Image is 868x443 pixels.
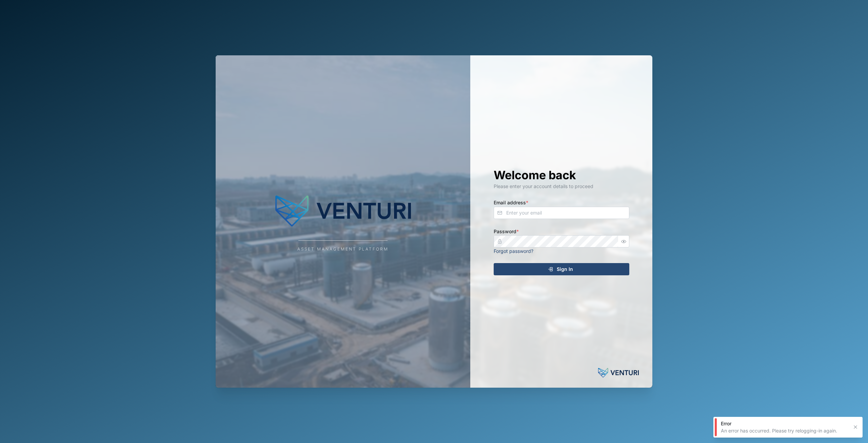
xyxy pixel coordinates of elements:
[297,246,389,253] div: Asset Management Platform
[557,263,573,275] span: Sign In
[494,228,519,235] label: Password
[494,168,629,183] h1: Welcome back
[494,183,629,190] div: Please enter your account details to proceed
[721,420,848,427] div: Error
[494,263,629,275] button: Sign In
[494,248,533,254] a: Forgot password?
[721,427,848,434] div: An error has occurred. Please try relogging-in again.
[275,191,411,232] img: Company Logo
[494,207,629,219] input: Enter your email
[598,366,639,380] img: Powered by: Venturi
[494,199,528,206] label: Email address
